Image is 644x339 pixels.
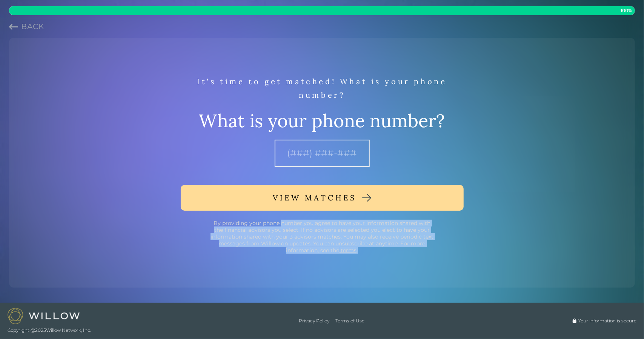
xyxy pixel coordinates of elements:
button: Previous question [9,21,44,32]
span: Your information is secure [578,318,636,324]
button: VIEW MATCHES [181,185,464,211]
span: Copyright @ 2025 Willow Network, Inc. [8,327,91,333]
a: Privacy Policy [299,318,329,324]
div: 100% complete [9,6,635,15]
span: Back [21,22,44,31]
div: What is your phone number? [177,109,467,132]
input: (###) ###-#### [275,140,370,167]
div: VIEW MATCHES [273,191,356,205]
div: It's time to get matched! What is your phone number? [177,75,467,102]
span: 100 % [9,8,632,14]
a: Terms of Use [335,318,364,324]
div: By providing your phone number you agree to have your information shared with the financial advis... [209,220,435,254]
img: Willow logo [8,308,80,324]
a: terms [340,247,357,254]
